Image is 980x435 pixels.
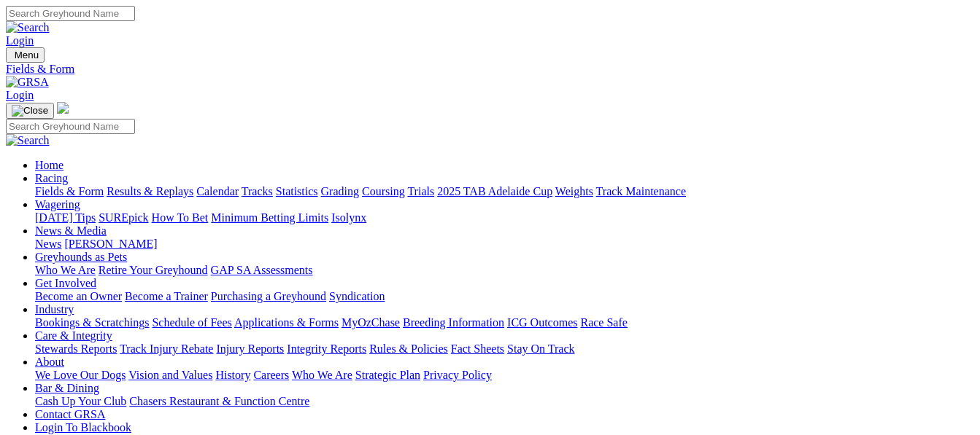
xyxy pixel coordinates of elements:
a: Track Injury Rebate [120,342,213,355]
a: Fields & Form [6,63,974,76]
a: Race Safe [580,316,627,329]
a: Syndication [329,290,385,302]
a: Cash Up Your Club [35,395,126,407]
a: MyOzChase [342,316,400,329]
a: Track Maintenance [596,185,686,197]
a: [PERSON_NAME] [64,238,157,250]
a: Bookings & Scratchings [35,316,149,329]
img: Search [6,21,50,34]
a: Login To Blackbook [35,421,131,434]
a: Fact Sheets [451,342,504,355]
div: Bar & Dining [35,395,974,408]
a: Stewards Reports [35,342,117,355]
input: Search [6,6,135,21]
a: Vision and Values [128,369,212,381]
a: Login [6,89,34,101]
a: Greyhounds as Pets [35,251,127,263]
a: Breeding Information [403,316,504,329]
a: Careers [253,369,289,381]
a: Applications & Forms [234,316,339,329]
a: [DATE] Tips [35,211,96,224]
a: We Love Our Dogs [35,369,126,381]
a: Wagering [35,198,80,211]
a: Login [6,34,34,47]
div: Wagering [35,211,974,224]
a: Racing [35,172,68,184]
span: Menu [15,50,39,60]
a: Who We Are [292,369,352,381]
a: Statistics [276,185,318,197]
a: How To Bet [152,211,209,224]
div: News & Media [35,238,974,251]
a: Contact GRSA [35,408,105,420]
a: Who We Are [35,264,96,276]
a: SUREpick [99,211,148,224]
a: Chasers Restaurant & Function Centre [129,395,309,407]
button: Toggle navigation [6,47,45,63]
a: Integrity Reports [287,342,366,355]
a: History [215,369,250,381]
a: Injury Reports [216,342,284,355]
a: Trials [407,185,434,197]
a: Results & Replays [107,185,193,197]
a: Bar & Dining [35,382,99,394]
div: Greyhounds as Pets [35,264,974,277]
a: News & Media [35,224,107,237]
img: Search [6,134,50,147]
a: Isolynx [331,211,366,224]
input: Search [6,119,135,134]
button: Toggle navigation [6,103,54,119]
a: Home [35,159,63,171]
a: GAP SA Assessments [211,264,313,276]
div: Care & Integrity [35,342,974,356]
a: Become an Owner [35,290,122,302]
a: Rules & Policies [369,342,448,355]
img: GRSA [6,76,49,89]
a: Tracks [242,185,273,197]
a: News [35,238,61,250]
a: Privacy Policy [423,369,492,381]
a: Coursing [362,185,405,197]
a: Industry [35,303,74,316]
a: Get Involved [35,277,96,289]
div: Racing [35,185,974,198]
a: About [35,356,64,368]
a: Schedule of Fees [152,316,231,329]
a: Become a Trainer [125,290,208,302]
img: logo-grsa-white.png [57,102,69,114]
a: Retire Your Greyhound [99,264,208,276]
div: About [35,369,974,382]
a: 2025 TAB Adelaide Cup [437,185,552,197]
div: Get Involved [35,290,974,303]
a: Grading [321,185,359,197]
a: Weights [555,185,593,197]
a: ICG Outcomes [507,316,577,329]
a: Calendar [196,185,239,197]
div: Industry [35,316,974,329]
img: Close [12,105,48,117]
a: Fields & Form [35,185,104,197]
a: Minimum Betting Limits [211,211,328,224]
a: Strategic Plan [355,369,420,381]
a: Purchasing a Greyhound [211,290,326,302]
a: Stay On Track [507,342,574,355]
a: Care & Integrity [35,329,112,342]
